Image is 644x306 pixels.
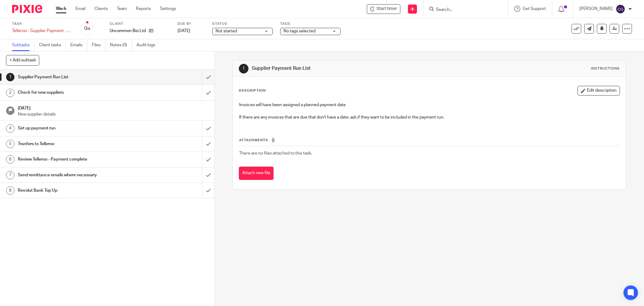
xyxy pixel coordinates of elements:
[212,21,273,26] label: Status
[18,139,137,148] h1: Tranfers to Telleroo
[435,7,490,13] input: Search
[110,21,170,26] label: Client
[18,104,208,111] h1: [DATE]
[376,6,397,12] span: Start timer
[178,21,205,26] label: Due by
[87,27,90,31] small: /8
[95,6,108,12] a: Clients
[56,6,66,12] a: Work
[6,140,14,148] div: 5
[84,25,90,32] div: 0
[12,28,72,34] div: Telleroo - Supplier Payment - Uncommon Bio Ltd
[367,4,400,14] div: Uncommon Bio Ltd - Telleroo - Supplier Payment - Uncommon Bio Ltd
[178,29,190,33] span: [DATE]
[216,29,237,33] span: Not started
[18,186,137,195] h1: Revolut Bank Top Up
[239,151,312,155] span: There are no files attached to this task.
[18,171,137,180] h1: Send remittance emails where necessary
[110,28,146,34] p: Uncommon Bio Ltd
[110,39,132,51] a: Notes (0)
[39,39,66,51] a: Client tasks
[12,39,34,51] a: Subtasks
[92,39,105,51] a: Files
[18,73,137,82] h1: Supplier Payment Run List
[6,186,14,195] div: 8
[6,124,14,133] div: 4
[6,55,39,65] button: + Add subtask
[75,6,85,12] a: Email
[18,111,208,117] p: New supplier details
[616,4,625,14] img: svg%3E
[12,5,42,13] img: Pixie
[578,86,620,96] button: Edit description
[239,88,266,93] p: Description
[591,66,620,71] div: Instructions
[280,21,341,26] label: Tags
[239,138,268,142] span: Attachments
[239,167,274,180] button: Attach new file
[6,73,14,81] div: 1
[523,7,546,11] span: Get Support
[239,64,248,73] div: 1
[6,171,14,179] div: 7
[117,6,127,12] a: Team
[579,6,613,12] p: [PERSON_NAME]
[136,39,160,51] a: Audit logs
[70,39,87,51] a: Emails
[18,88,137,97] h1: Check for new suppliers
[239,102,620,108] p: Invoices will have been assigned a planned payment date
[18,124,137,133] h1: Set up payment run
[284,29,316,33] span: No tags selected
[12,21,72,26] label: Task
[252,65,442,72] h1: Supplier Payment Run List
[160,6,176,12] a: Settings
[6,155,14,164] div: 6
[6,89,14,97] div: 2
[18,155,137,164] h1: Review Telleroo - Payment complete
[239,114,620,120] p: If there are any invoices that are due that don't have a date, ask if they want to be included in...
[136,6,151,12] a: Reports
